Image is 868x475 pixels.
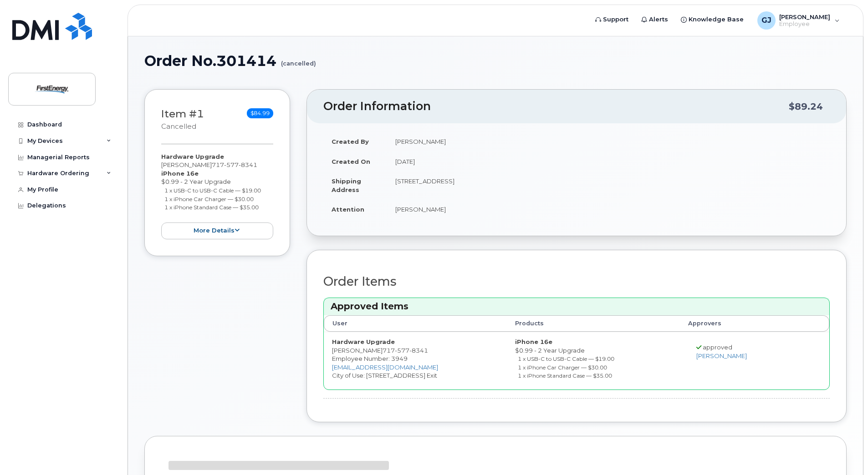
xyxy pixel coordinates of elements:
th: User [324,315,507,332]
a: [PERSON_NAME] [696,352,747,359]
strong: Attention [332,206,364,213]
h3: Approved Items [331,300,822,313]
span: 8341 [239,161,257,168]
h1: Order No.301414 [144,53,847,69]
strong: iPhone 16e [161,170,199,177]
span: 717 [212,161,257,168]
strong: Shipping Address [332,177,361,193]
td: [STREET_ADDRESS] [387,171,830,199]
small: 1 x iPhone Standard Case — $35.00 [164,204,259,211]
small: 1 x USB-C to USB-C Cable — $19.00 [164,187,261,194]
span: Employee Number: 3949 [332,355,408,362]
span: 577 [224,161,239,168]
span: 577 [395,347,409,354]
strong: Created On [332,158,370,165]
strong: Hardware Upgrade [332,338,395,345]
td: [PERSON_NAME] [387,199,830,219]
strong: Hardware Upgrade [161,153,224,160]
td: $0.99 - 2 Year Upgrade [507,332,680,389]
a: [EMAIL_ADDRESS][DOMAIN_NAME] [332,364,438,371]
td: [PERSON_NAME] [387,131,830,152]
h2: Order Items [323,275,830,288]
div: $89.24 [789,98,823,115]
small: 1 x USB-C to USB-C Cable — $19.00 [518,355,614,362]
strong: Created By [332,138,369,145]
td: [DATE] [387,152,830,172]
small: 1 x iPhone Car Charger — $30.00 [518,364,607,371]
th: Approvers [680,315,804,332]
td: [PERSON_NAME] City of Use: [STREET_ADDRESS] Exit [324,332,507,389]
span: approved [703,344,732,351]
button: more details [161,222,273,239]
span: $84.99 [247,108,273,118]
h3: Item #1 [161,108,204,131]
small: 1 x iPhone Car Charger — $30.00 [164,196,254,202]
small: 1 x iPhone Standard Case — $35.00 [518,372,612,379]
th: Products [507,315,680,332]
small: (cancelled) [281,53,316,67]
strong: iPhone 16e [515,338,552,345]
span: 8341 [409,347,428,354]
small: cancelled [161,122,196,131]
h2: Order Information [323,100,789,113]
div: [PERSON_NAME] $0.99 - 2 Year Upgrade [161,152,273,239]
span: 717 [383,347,428,354]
